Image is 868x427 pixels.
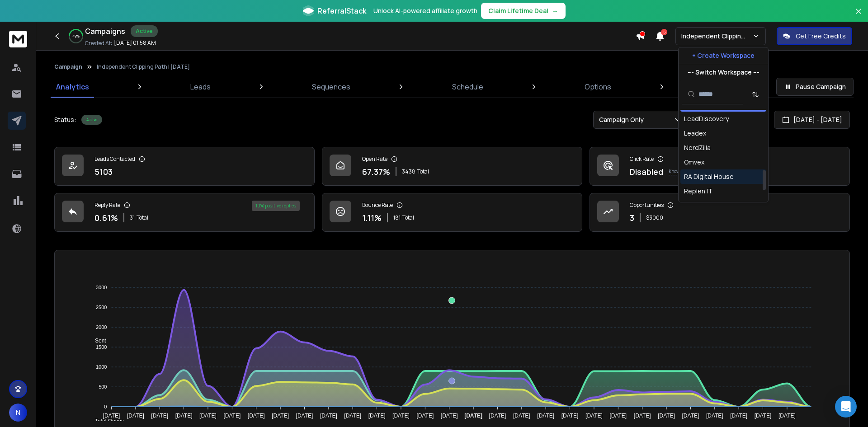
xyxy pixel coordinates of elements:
[585,413,603,419] tspan: [DATE]
[579,76,617,98] a: Options
[778,413,796,419] tspan: [DATE]
[362,165,390,178] p: 67.37 %
[88,338,106,344] span: Sent
[447,76,489,98] a: Schedule
[51,76,94,98] a: Analytics
[684,143,711,152] div: NerdZilla
[774,111,850,129] button: [DATE] - [DATE]
[746,85,764,103] button: Sort by Sort A-Z
[402,214,414,221] span: Total
[481,3,566,19] button: Claim Lifetime Deal→
[54,115,76,124] p: Status:
[630,202,664,209] p: Opportunities
[99,384,107,389] tspan: 500
[272,413,289,419] tspan: [DATE]
[137,214,148,221] span: Total
[362,211,382,224] p: 1.11 %
[630,211,634,224] p: 3
[130,214,135,221] span: 31
[96,324,107,330] tspan: 2000
[103,413,120,419] tspan: [DATE]
[777,27,852,45] button: Get Free Credits
[127,413,144,419] tspan: [DATE]
[344,413,362,419] tspan: [DATE]
[175,413,193,419] tspan: [DATE]
[684,187,712,196] div: Replen IT
[94,155,135,163] p: Leads Contacted
[9,404,27,422] button: N
[585,81,611,92] p: Options
[630,155,654,163] p: Click Rate
[417,168,429,175] span: Total
[684,172,734,181] div: RA Digital House
[393,214,401,221] span: 181
[362,202,393,209] p: Bounce Rate
[590,193,850,232] a: Opportunities3$3000
[669,168,691,175] p: Know More
[684,114,729,123] div: LeadDiscovery
[96,285,107,290] tspan: 3000
[402,168,415,175] span: 3438
[392,413,410,419] tspan: [DATE]
[599,115,647,124] p: Campaign Only
[56,81,89,92] p: Analytics
[312,81,350,92] p: Sequences
[684,129,706,138] div: Leadex
[85,26,125,37] h1: Campaigns
[513,413,530,419] tspan: [DATE]
[441,413,458,419] tspan: [DATE]
[54,63,82,70] button: Campaign
[54,193,315,232] a: Reply Rate0.61%31Total10% positive replies
[465,413,483,419] tspan: [DATE]
[322,193,582,232] a: Bounce Rate1.11%181Total
[634,413,651,419] tspan: [DATE]
[755,413,772,419] tspan: [DATE]
[590,147,850,186] a: Click RateDisabledKnow More
[96,364,107,370] tspan: 1000
[320,413,337,419] tspan: [DATE]
[688,68,759,77] p: --- Switch Workspace ---
[296,413,313,419] tspan: [DATE]
[96,344,107,350] tspan: 1500
[322,147,582,186] a: Open Rate67.37%3438Total
[94,202,120,209] p: Reply Rate
[796,32,846,41] p: Get Free Credits
[489,413,506,419] tspan: [DATE]
[853,5,864,27] button: Close banner
[185,76,216,98] a: Leads
[646,214,663,221] p: $ 3000
[85,40,112,47] p: Created At:
[104,404,107,409] tspan: 0
[692,51,755,60] p: + Create Workspace
[190,81,211,92] p: Leads
[552,6,558,15] span: →
[199,413,217,419] tspan: [DATE]
[835,396,857,418] div: Open Intercom Messenger
[248,413,265,419] tspan: [DATE]
[81,115,102,125] div: Active
[94,211,118,224] p: 0.61 %
[417,413,434,419] tspan: [DATE]
[373,6,477,15] p: Unlock AI-powered affiliate growth
[96,305,107,310] tspan: 2500
[72,33,80,39] p: 49 %
[538,413,555,419] tspan: [DATE]
[682,413,699,419] tspan: [DATE]
[661,29,667,35] span: 5
[151,413,169,419] tspan: [DATE]
[317,5,366,16] span: ReferralStack
[679,47,768,64] button: + Create Workspace
[114,39,156,47] p: [DATE] 01:58 AM
[54,147,315,186] a: Leads Contacted5103
[307,76,356,98] a: Sequences
[362,155,387,163] p: Open Rate
[368,413,386,419] tspan: [DATE]
[731,413,748,419] tspan: [DATE]
[252,201,300,211] div: 10 % positive replies
[561,413,579,419] tspan: [DATE]
[224,413,241,419] tspan: [DATE]
[684,158,704,167] div: Omvex
[97,63,190,70] p: Independent Clipping Path | [DATE]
